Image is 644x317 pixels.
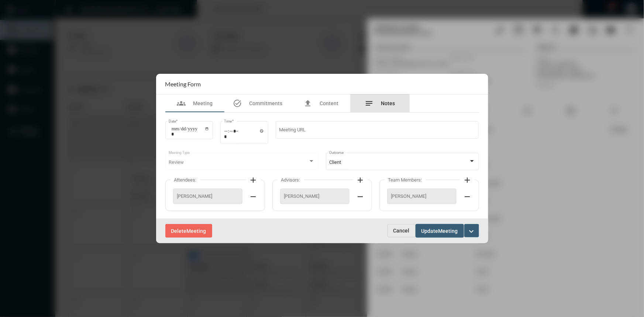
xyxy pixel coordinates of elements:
[278,177,304,183] label: Advisors:
[385,177,426,183] label: Team Members:
[438,228,458,234] span: Meeting
[416,224,464,238] button: UpdateMeeting
[463,192,472,201] mat-icon: remove
[388,224,416,237] button: Cancel
[187,228,206,234] span: Meeting
[467,227,476,236] mat-icon: expand_more
[233,99,242,108] mat-icon: task_alt
[249,192,258,201] mat-icon: remove
[177,193,238,199] span: [PERSON_NAME]
[463,176,472,185] mat-icon: add
[303,99,312,108] mat-icon: file_upload
[365,99,374,108] mat-icon: notes
[284,193,345,199] span: [PERSON_NAME]
[356,176,365,185] mat-icon: add
[165,224,212,238] button: DeleteMeeting
[193,100,213,106] span: Meeting
[169,159,184,165] span: Review
[329,159,341,165] span: Client
[320,100,338,106] span: Content
[171,177,200,183] label: Attendees:
[165,80,201,87] h2: Meeting Form
[381,100,395,106] span: Notes
[177,99,186,108] mat-icon: groups
[171,228,187,234] span: Delete
[356,192,365,201] mat-icon: remove
[391,193,452,199] span: [PERSON_NAME]
[249,100,283,106] span: Commitments
[249,176,258,185] mat-icon: add
[421,228,438,234] span: Update
[393,228,410,234] span: Cancel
